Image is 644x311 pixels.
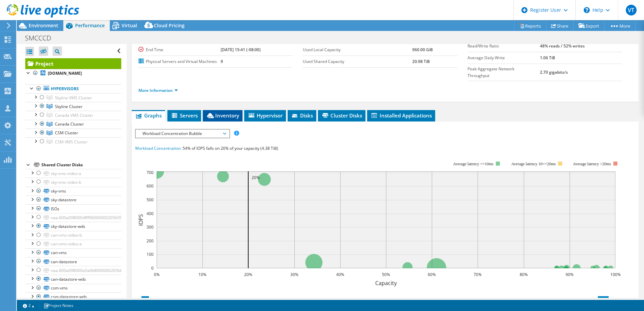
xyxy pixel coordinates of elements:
span: Environment [29,22,58,29]
text: 500 [147,197,154,203]
text: 300 [147,224,154,230]
a: can-vms [25,248,121,257]
span: CSM VMS Cluster [55,139,88,145]
text: 200 [147,238,154,244]
b: 960.00 GiB [412,47,433,53]
a: sky-vms [25,187,121,196]
label: Read/Write Ratio [468,43,540,49]
a: naa.600a098000e0a0b8000000205b6843bb [25,266,121,275]
span: Skyline VMS Cluster [55,95,92,101]
a: sky-datastore-wds [25,222,121,231]
span: Servers [171,112,198,119]
text: Capacity [375,279,397,287]
a: Skyline VMS Cluster [25,93,121,102]
label: Used Local Capacity [303,46,412,53]
text: 20% [244,272,252,277]
a: More Information [138,88,178,93]
a: Project Notes [39,301,78,310]
b: [DOMAIN_NAME] [48,70,82,76]
b: 2.70 gigabits/s [540,69,568,75]
text: IOPS [137,214,144,226]
span: Hypervisor [248,112,283,119]
a: can-datastore [25,257,121,266]
b: 48% reads / 52% writes [540,43,585,49]
span: Inventory [206,112,239,119]
span: CSM Cluster [55,130,78,136]
a: CSM VMS Cluster [25,137,121,146]
a: can-datastore-wds [25,275,121,283]
a: csm-datastore-wds [25,292,121,301]
a: sky-datastore [25,196,121,204]
text: Average latency >20ms [573,162,611,166]
a: can-vms-video-a [25,240,121,248]
a: Canada VMS Cluster [25,111,121,119]
span: VT [626,5,637,15]
label: Average Daily Write [468,55,540,61]
tspan: Average latency 10<=20ms [511,162,556,166]
text: 60% [428,272,436,277]
text: 30% [290,272,298,277]
text: 50% [382,272,390,277]
text: 100% [610,272,620,277]
span: Disks [291,112,313,119]
a: ISOs [25,204,121,213]
span: Cluster Disks [321,112,362,119]
label: Used Shared Capacity [303,58,412,65]
span: Installed Applications [371,112,432,119]
h1: SMCCCD [22,34,62,42]
a: sky-vms-video-a [25,169,121,178]
label: End Time [138,46,221,53]
a: Share [546,21,574,31]
label: Peak Aggregate Network Throughput [468,66,540,79]
tspan: Average latency <=10ms [453,162,493,166]
a: More [604,21,636,31]
text: 600 [147,183,154,189]
text: 90% [566,272,574,277]
b: [DATE] 15:41 (-08:00) [221,47,261,53]
span: 54% of IOPS falls on 20% of your capacity (4.38 TiB) [183,145,278,151]
span: Canada Cluster [55,121,84,127]
a: Canada Cluster [25,120,121,129]
a: CSM Cluster [25,129,121,137]
label: Physical Servers and Virtual Machines [138,58,221,65]
text: 400 [147,211,154,216]
text: 40% [336,272,344,277]
a: 2 [18,301,39,310]
svg: \n [584,7,590,13]
text: 80% [520,272,528,277]
span: Skyline Cluster [55,104,83,109]
text: 100 [147,251,154,257]
a: csm-vms [25,284,121,292]
text: 0% [154,272,159,277]
a: naa.600a098000dfff96000000205b5990c1 [25,213,121,222]
text: 700 [147,170,154,175]
a: Skyline Cluster [25,102,121,111]
b: 20.98 TiB [412,59,430,64]
a: can-vms-video-b [25,231,121,240]
div: Shared Cluster Disks [41,161,121,169]
text: 10% [198,272,206,277]
a: Project [25,58,121,69]
a: Export [573,21,605,31]
text: 70% [474,272,482,277]
a: sky-vms-video-b [25,178,121,186]
span: Canada VMS Cluster [55,112,93,118]
b: 1.06 TiB [540,55,555,61]
a: Reports [514,21,546,31]
text: 20% [252,175,260,180]
a: [DOMAIN_NAME] [25,69,121,78]
span: Performance [75,22,105,29]
span: Workload Concentration: [135,145,182,151]
span: Graphs [135,112,162,119]
b: 9 [221,59,223,64]
a: Hypervisors [25,84,121,93]
span: Workload Concentration Bubble [139,130,226,138]
span: Virtual [122,22,137,29]
text: 0 [151,265,154,271]
span: Cloud Pricing [154,22,185,29]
